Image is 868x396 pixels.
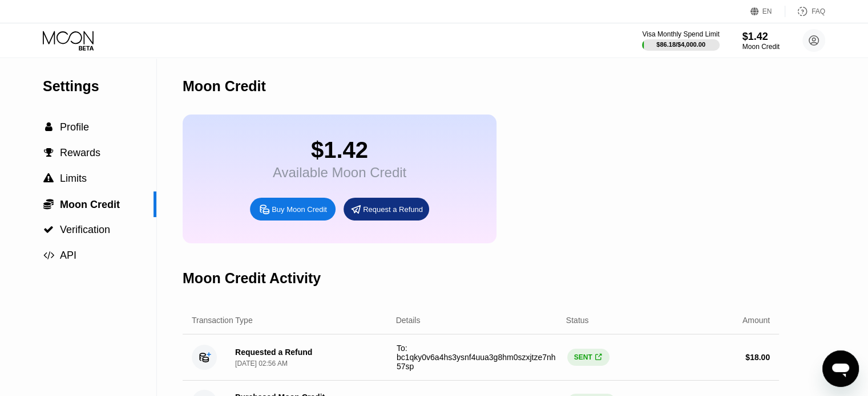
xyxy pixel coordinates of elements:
div:  [595,353,603,362]
span: Verification [60,224,110,235]
div: Settings [43,78,156,95]
div:  [43,148,54,158]
div: Buy Moon Credit [250,198,336,221]
span: Profile [60,121,89,133]
div: EN [750,6,785,17]
span: Limits [60,173,87,184]
div: $1.42 [273,137,406,163]
span:  [595,353,601,362]
div: Request a Refund [344,198,429,221]
div: Details [396,316,421,325]
span:  [43,173,54,183]
div: Transaction Type [192,316,253,325]
span:  [43,250,54,260]
div: Moon Credit [742,43,780,51]
div: $86.18 / $4,000.00 [656,41,705,48]
div: FAQ [785,6,825,17]
div: [DATE] 02:56 AM [235,360,288,368]
div:  [43,250,54,260]
span:  [44,148,54,158]
div: Requested a Refund [235,348,312,357]
span: To: bc1qky0v6a4hs3ysnf4uua3g8hm0szxjtze7nh57sp [397,344,556,371]
div: $ 18.00 [745,353,770,362]
iframe: Button to launch messaging window, conversation in progress [822,350,859,387]
div: Moon Credit Activity [183,270,321,287]
div: Visa Monthly Spend Limit$86.18/$4,000.00 [642,30,719,51]
div:  [43,224,54,235]
div: Status [566,316,589,325]
div: EN [762,7,772,15]
div: Moon Credit [183,78,266,95]
span: Rewards [60,147,100,158]
div: Visa Monthly Spend Limit [642,30,719,38]
div:  [43,173,54,183]
span:  [43,198,54,210]
span:  [45,122,53,132]
div: FAQ [812,7,825,15]
div: Available Moon Credit [273,165,406,181]
div: Request a Refund [363,205,423,214]
span: Moon Credit [60,199,120,210]
div: $1.42Moon Credit [742,31,780,51]
div:  [43,198,54,210]
div: Buy Moon Credit [272,205,327,214]
span:  [43,224,54,235]
div:  [43,122,54,132]
div: SENT [567,349,609,366]
span: API [60,250,76,261]
div: $1.42 [742,31,780,43]
div: Amount [742,316,770,325]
